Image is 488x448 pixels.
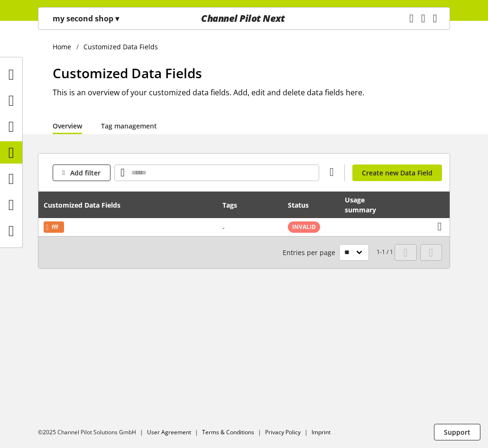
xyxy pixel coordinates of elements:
[52,221,58,233] span: fff
[38,428,147,437] li: ©2025 Channel Pilot Solutions GmbH
[147,428,191,436] a: User Agreement
[202,428,254,436] a: Terms & Conditions
[444,427,470,437] span: Support
[53,87,450,98] h2: This is an overview of your customized data fields. Add, edit and delete data fields here.
[70,168,101,178] span: Add filter
[101,121,157,131] a: Tag management
[283,244,393,261] small: 1-1 / 1
[352,165,442,181] a: Create new Data Field
[53,64,202,82] span: Customized Data Fields
[283,247,339,257] span: Entries per page
[38,7,450,30] nav: main navigation
[44,200,130,210] div: Customized Data Fields
[53,42,76,52] a: Home
[292,223,316,231] span: INVALID
[222,223,225,232] span: -
[288,200,318,210] div: Status
[312,428,331,436] a: Imprint
[115,13,119,24] span: ▾
[434,424,480,440] button: Support
[53,121,82,131] a: Overview
[53,13,119,24] p: my second shop
[362,168,433,178] span: Create new Data Field
[265,428,301,436] a: Privacy Policy
[53,165,110,181] button: Add filter
[345,195,399,215] div: Usage summary
[222,200,237,210] div: Tags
